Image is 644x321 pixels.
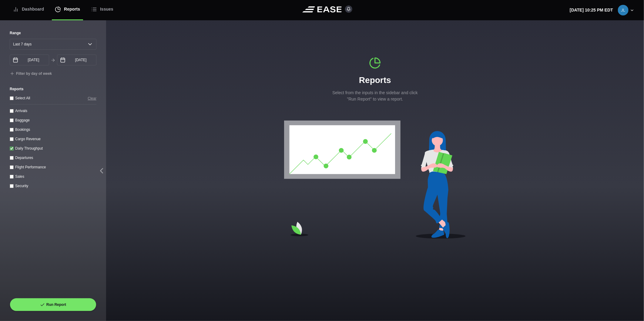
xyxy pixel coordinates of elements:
label: Cargo Revenue [15,137,41,141]
label: Flight Performance [15,165,46,169]
label: Sales [15,174,24,179]
p: Select from the inputs in the sidebar and click "Run Report" to view a report. [330,90,421,102]
label: Bookings [15,127,30,132]
button: Clear [88,95,96,101]
label: Baggage [15,118,30,122]
p: [DATE] 10:25 PM EDT [570,7,613,13]
label: Reports [10,86,96,92]
h1: Reports [330,74,421,87]
button: Filter by day of week [10,71,52,76]
button: Run Report [10,298,96,311]
label: Daily Throughput [15,146,43,151]
input: mm/dd/yyyy [10,55,49,65]
label: Departures [15,156,33,160]
input: mm/dd/yyyy [57,55,96,65]
label: Arrivals [15,109,27,113]
div: Reports [330,57,421,102]
label: Range [10,30,96,36]
label: Select All [15,96,30,100]
label: Security [15,184,28,188]
img: 53f407fb3ff95c172032ba983d01de88 [618,5,629,15]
